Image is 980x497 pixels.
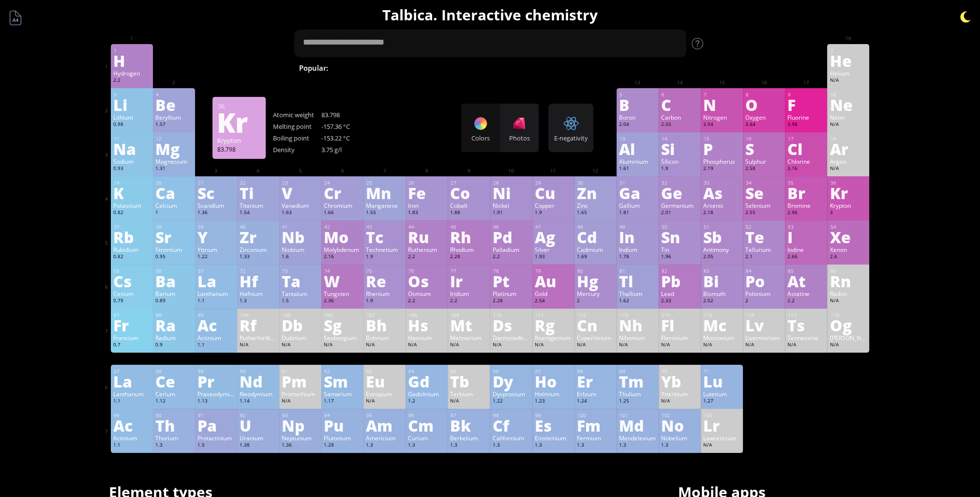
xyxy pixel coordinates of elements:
div: 83 [704,268,740,274]
div: Se [745,185,783,201]
div: 73 [282,268,319,274]
div: Silicon [661,157,698,165]
div: 34 [746,180,783,186]
div: 3.16 [787,165,825,173]
div: 76 [408,268,445,274]
div: 0.98 [113,121,151,129]
div: Mn [366,185,403,201]
div: H [113,53,151,68]
div: 1.55 [366,209,403,217]
div: Sc [197,185,235,201]
div: Li [113,97,151,112]
div: O [745,97,783,112]
div: Cr [324,185,361,201]
div: 77 [451,268,487,274]
div: S [745,141,783,156]
div: 78 [493,268,529,274]
div: He [829,53,867,68]
div: 1.36 [197,209,235,217]
div: 2.2 [408,253,445,261]
div: 2.55 [661,121,698,129]
div: 20 [156,180,193,186]
div: Beryllium [155,113,193,121]
div: Bromine [787,202,825,209]
div: 1.66 [324,209,361,217]
div: 1.9 [366,253,403,261]
div: 31 [619,180,656,186]
div: Molybdenum [324,246,361,253]
div: Bismuth [703,290,740,297]
div: Zinc [577,202,614,209]
div: W [324,273,361,289]
div: Fluorine [787,113,825,121]
div: 51 [704,224,740,230]
div: 1 [155,209,193,217]
div: Na [113,141,151,156]
div: Au [535,273,572,289]
div: Zr [240,229,277,245]
div: Ca [155,185,193,201]
div: 6 [662,92,698,98]
div: Nitrogen [703,113,740,121]
div: Krypton [829,202,867,209]
div: 2.2 [492,253,529,261]
div: 1.22 [197,253,235,261]
div: 13 [619,136,656,142]
div: 2 [830,47,867,54]
div: 3 [114,92,151,98]
div: Tc [366,229,403,245]
div: 46 [493,224,529,230]
div: 1.6 [282,253,319,261]
div: 41 [282,224,319,230]
div: 2.58 [745,165,783,173]
div: Cl [787,141,825,156]
div: 1.83 [408,209,445,217]
div: 2.1 [745,253,783,261]
div: 39 [198,224,235,230]
div: Ni [492,185,529,201]
div: Ga [619,185,656,201]
div: Aluminium [619,157,656,165]
div: 2.6 [829,253,867,261]
div: 30 [577,180,614,186]
div: Rh [450,229,487,245]
div: Pd [492,229,529,245]
div: 1.9 [535,209,572,217]
div: Iodine [787,246,825,253]
div: C [661,97,698,112]
div: Hf [240,273,277,289]
div: 11 [114,136,151,142]
div: 43 [366,224,403,230]
div: Yttrium [197,246,235,253]
div: 32 [662,180,698,186]
div: Boron [619,113,656,121]
div: 57 [198,268,235,274]
div: P [703,141,740,156]
span: H O [439,62,466,74]
div: 1.65 [577,209,614,217]
div: Cu [535,185,572,201]
div: 83.798 [217,145,261,153]
div: 80 [577,268,614,274]
sub: 2 [481,68,484,74]
div: Cs [113,273,151,289]
sub: 2 [546,68,549,74]
div: Atomic weight [273,110,321,119]
div: E-negativity [551,134,591,142]
div: N/A [829,165,867,173]
div: Be [155,97,193,112]
div: Potassium [113,202,151,209]
div: 2.18 [703,209,740,217]
div: 35 [788,180,825,186]
div: F [787,97,825,112]
div: Density [273,145,321,154]
div: 28 [493,180,529,186]
div: Ta [282,273,319,289]
div: Hydrogen [113,69,151,77]
div: Palladium [492,246,529,253]
div: 23 [282,180,319,186]
div: Phosphorus [703,157,740,165]
div: 2.28 [450,253,487,261]
div: 2.19 [703,165,740,173]
div: Rn [829,273,867,289]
